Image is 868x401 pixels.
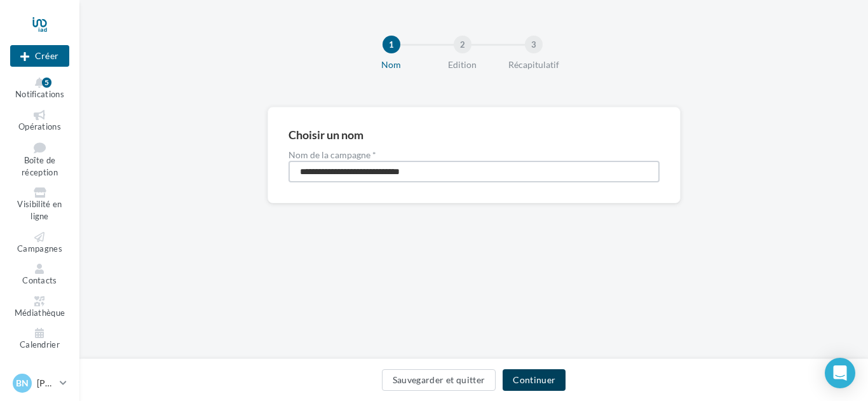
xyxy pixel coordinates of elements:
[288,129,363,140] div: Choisir un nom
[454,36,471,53] div: 2
[42,78,51,88] div: 5
[10,229,69,257] a: Campagnes
[37,377,55,390] p: [PERSON_NAME]
[15,308,65,318] span: Médiathèque
[10,139,69,180] a: Boîte de réception
[10,45,69,67] div: Nouvelle campagne
[10,185,69,224] a: Visibilité en ligne
[10,261,69,289] a: Contacts
[17,243,62,254] span: Campagnes
[383,36,400,53] div: 1
[288,151,660,160] label: Nom de la campagne *
[10,45,69,67] button: Créer
[10,371,69,395] a: Bn [PERSON_NAME]
[22,156,58,178] span: Boîte de réception
[493,58,574,71] div: Récapitulatif
[422,58,503,71] div: Edition
[18,121,61,132] span: Opérations
[503,369,566,391] button: Continuer
[351,58,432,71] div: Nom
[15,89,64,99] span: Notifications
[10,325,69,353] a: Calendrier
[10,294,69,321] a: Médiathèque
[10,107,69,135] a: Opérations
[20,339,60,350] span: Calendrier
[10,75,69,102] button: Notifications 5
[22,275,57,285] span: Contacts
[382,369,496,391] button: Sauvegarder et quitter
[525,36,543,53] div: 3
[825,358,855,388] div: Open Intercom Messenger
[17,200,62,222] span: Visibilité en ligne
[16,377,29,390] span: Bn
